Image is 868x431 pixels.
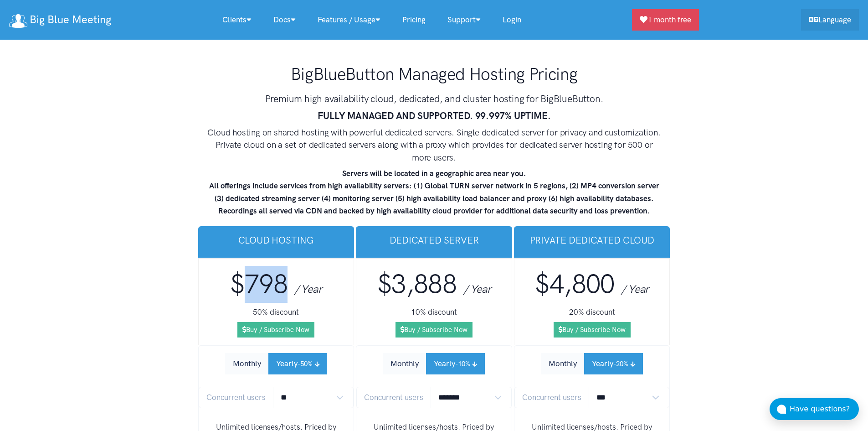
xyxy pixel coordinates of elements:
h3: Dedicated Server [363,234,505,247]
button: Monthly [225,353,269,374]
a: Login [492,10,532,30]
span: $798 [230,268,288,300]
h3: Premium high availability cloud, dedicated, and cluster hosting for BigBlueButton. [206,92,662,105]
button: Yearly-20% [584,353,643,374]
span: $3,888 [377,268,457,300]
a: Buy / Subscribe Now [554,322,631,338]
h5: 10% discount [364,306,504,318]
div: Subscription Period [383,353,485,374]
a: Support [437,10,492,30]
strong: FULLY MANAGED AND SUPPORTED. 99.997% UPTIME. [318,110,551,121]
span: Concurrent users [514,387,589,408]
h4: Cloud hosting on shared hosting with powerful dedicated servers. Single dedicated server for priv... [206,126,662,164]
a: Features / Usage [307,10,391,30]
div: Have questions? [790,403,859,415]
a: Pricing [391,10,437,30]
a: 1 month free [632,9,699,31]
h5: 20% discount [522,306,663,318]
button: Have questions? [770,398,859,420]
a: Buy / Subscribe Now [237,322,314,338]
h3: Private Dedicated Cloud [521,234,663,247]
a: Big Blue Meeting [9,10,111,30]
small: -20% [613,360,628,368]
span: / Year [463,282,491,296]
button: Monthly [383,353,426,374]
span: / Year [621,282,649,296]
span: Concurrent users [356,387,431,408]
h3: Cloud Hosting [205,234,347,247]
div: Subscription Period [225,353,327,374]
img: logo [9,14,27,28]
h1: BigBlueButton Managed Hosting Pricing [206,63,662,85]
a: Clients [211,10,262,30]
small: -10% [455,360,470,368]
span: $4,800 [535,268,615,300]
button: Yearly-10% [426,353,485,374]
strong: Servers will be located in a geographic area near you. All offerings include services from high a... [209,169,659,215]
a: Buy / Subscribe Now [395,322,473,338]
button: Yearly-50% [268,353,327,374]
div: Subscription Period [541,353,643,374]
h5: 50% discount [206,306,347,318]
span: Concurrent users [199,387,273,408]
button: Monthly [541,353,585,374]
a: Docs [262,10,307,30]
a: Language [801,9,859,31]
span: / Year [294,282,322,296]
small: -50% [298,360,313,368]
